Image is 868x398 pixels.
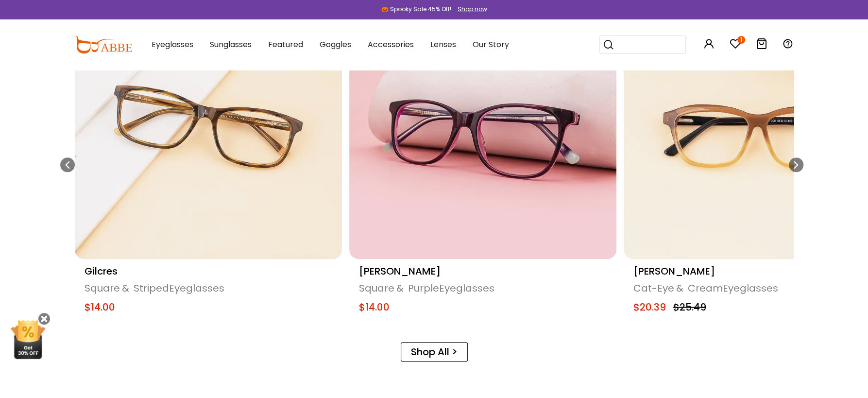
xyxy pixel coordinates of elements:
[368,39,414,50] span: Accessories
[120,281,131,295] span: &
[668,300,706,314] span: $25.49
[394,281,406,295] span: &
[381,5,451,14] div: 🎃 Spooky Sale 45% Off!
[737,36,745,44] i: 1
[359,264,607,278] div: [PERSON_NAME]
[458,5,487,14] div: Shop now
[633,300,666,314] span: $20.39
[75,36,132,53] img: abbeglasses.com
[473,39,509,50] span: Our Story
[453,5,487,13] a: Shop now
[401,342,468,362] a: Shop All >
[268,39,303,50] span: Featured
[320,39,351,50] span: Goggles
[85,300,115,314] span: $14.00
[730,40,741,51] a: 1
[359,300,390,314] span: $14.00
[359,282,607,294] div: Square Purple Eyeglasses
[210,39,252,50] span: Sunglasses
[152,39,193,50] span: Eyeglasses
[674,281,685,295] span: &
[10,320,46,359] img: mini welcome offer
[430,39,456,50] span: Lenses
[85,264,332,278] div: Gilcres
[789,157,803,172] div: Next slide
[85,282,332,294] div: Square Striped Eyeglasses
